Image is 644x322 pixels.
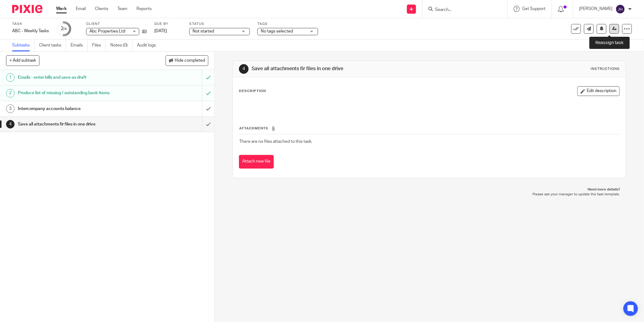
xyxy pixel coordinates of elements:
[92,39,106,51] a: Files
[6,120,15,128] div: 4
[239,139,312,144] span: There are no files attached to this task.
[522,7,545,11] span: Get Support
[18,88,137,98] h1: Produce list of missing / outstanding bank items
[95,6,108,12] a: Clients
[71,39,88,51] a: Emails
[12,28,49,34] div: ABC - Weekly Tasks
[18,73,137,82] h1: Emails - enter bills and save as draft
[12,22,49,26] label: Task
[189,22,250,26] label: Status
[239,155,274,169] button: Attach new file
[110,39,132,51] a: Notes (0)
[12,5,42,13] img: Pixie
[239,64,249,74] div: 4
[239,127,268,130] span: Attachments
[18,104,137,113] h1: Intercompany accounts balance
[6,104,15,113] div: 3
[591,67,620,71] div: Instructions
[239,187,620,192] p: Need more details?
[89,29,125,33] span: Abc Properties Ltd
[63,27,67,31] small: /4
[76,6,86,12] a: Email
[261,29,293,33] span: No tags selected
[257,22,318,26] label: Tags
[175,58,205,63] span: Hide completed
[239,89,266,94] p: Description
[579,6,612,12] p: [PERSON_NAME]
[136,6,152,12] a: Reports
[12,39,35,51] a: Subtasks
[577,86,620,96] button: Edit description
[239,192,620,197] p: Please ask your manager to update the task template.
[615,4,625,14] img: svg%3E
[117,6,127,12] a: Team
[39,39,66,51] a: Client tasks
[166,55,208,66] button: Hide completed
[252,66,442,72] h1: Save all attachments fir files in one drive
[154,29,167,33] span: [DATE]
[6,73,15,82] div: 1
[56,6,67,12] a: Work
[193,29,214,33] span: Not started
[61,25,67,32] div: 2
[154,22,182,26] label: Due by
[6,55,39,66] button: + Add subtask
[86,22,147,26] label: Client
[434,7,489,13] input: Search
[137,39,160,51] a: Audit logs
[18,120,137,129] h1: Save all attachments fir files in one drive
[6,89,15,98] div: 2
